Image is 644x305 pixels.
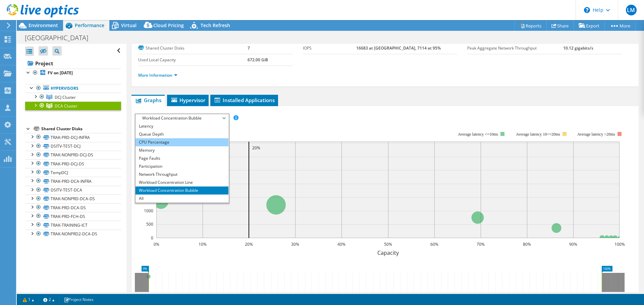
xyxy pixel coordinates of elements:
[136,186,228,195] li: Workload Concentration Bubble
[201,22,230,28] span: Tech Refresh
[25,84,121,93] a: Hypervisors
[563,45,593,51] b: 10.12 gigabits/s
[248,45,250,51] b: 7
[136,130,228,138] li: Queue Depth
[135,97,161,103] span: Graphs
[170,97,205,103] span: Hypervisor
[384,241,392,247] text: 50%
[136,154,228,162] li: Page Faults
[136,178,228,186] li: Workload Concentration Line
[356,45,441,51] b: 16683 at [GEOGRAPHIC_DATA], 7114 at 95%
[458,132,498,137] tspan: Average latency <=10ms
[138,57,248,63] label: Used Local Capacity
[39,295,59,304] a: 2
[25,142,121,151] a: DSITV-TEST-DCJ
[25,101,121,110] a: DCA Cluster
[577,132,615,137] text: Average latency >20ms
[584,7,590,13] svg: \n
[138,45,248,52] label: Shared Cluster Disks
[25,168,121,177] a: TempDCJ
[477,241,485,247] text: 70%
[25,177,121,185] a: TRAK-PRD-DCA-INFRA
[154,241,159,247] text: 0%
[136,122,228,130] li: Latency
[604,20,636,31] a: More
[25,221,121,229] a: TRAK-TRAINING-ICT
[430,241,438,247] text: 60%
[136,162,228,170] li: Participation
[523,241,531,247] text: 80%
[377,249,399,256] text: Capacity
[569,241,577,247] text: 90%
[467,45,563,52] label: Peak Aggregate Network Throughput
[25,69,121,77] a: FV on [DATE]
[252,145,260,151] text: 20%
[199,241,207,247] text: 10%
[337,241,345,247] text: 40%
[48,70,73,76] b: FV on [DATE]
[41,125,121,133] div: Shared Cluster Disks
[59,295,98,304] a: Project Notes
[25,93,121,101] a: DCJ Cluster
[151,235,153,241] text: 0
[146,221,153,227] text: 500
[138,72,177,78] a: More Information
[248,57,268,63] b: 672.00 GiB
[614,241,625,247] text: 100%
[144,208,153,214] text: 1000
[516,132,560,137] tspan: Average latency 10<=20ms
[25,195,121,203] a: TRAK-NONPRD-DCA-DS
[25,203,121,212] a: TRAK-PRD-DCA-DS
[214,97,275,103] span: Installed Applications
[626,5,637,15] span: LM
[25,186,121,195] a: DSITV-TEST-DCA
[546,20,574,31] a: Share
[139,114,225,122] span: Workload Concentration Bubble
[136,195,228,203] li: All
[29,22,58,28] span: Environment
[136,138,228,146] li: CPU Percentage
[515,20,547,31] a: Reports
[136,170,228,178] li: Network Throughput
[121,22,137,28] span: Virtual
[55,103,77,109] span: DCA Cluster
[55,94,76,100] span: DCJ Cluster
[25,230,121,238] a: TRAK-NONPRD2-DCA-DS
[291,241,299,247] text: 30%
[18,295,39,304] a: 1
[245,241,253,247] text: 20%
[25,212,121,221] a: TRAK-PRD-FCH-DS
[136,146,228,154] li: Memory
[25,133,121,142] a: TRAK-PRD-DCJ-INFRA
[25,159,121,168] a: TRAK-PRD-DCJ-DS
[153,22,184,28] span: Cloud Pricing
[25,151,121,159] a: TRAK-NONPRD-DCJ-DS
[22,34,99,42] h1: [GEOGRAPHIC_DATA]
[25,58,121,69] a: Project
[303,45,356,52] label: IOPS
[75,22,104,28] span: Performance
[574,20,605,31] a: Export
